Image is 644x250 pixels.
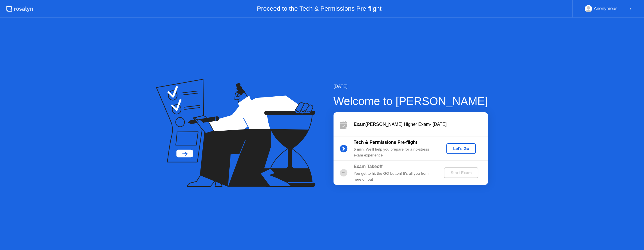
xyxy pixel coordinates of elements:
[334,93,488,110] div: Welcome to [PERSON_NAME]
[449,146,474,151] div: Let's Go
[354,121,488,128] div: [PERSON_NAME] Higher Exam- [DATE]
[354,122,366,127] b: Exam
[446,171,476,175] div: Start Exam
[354,140,417,145] b: Tech & Permissions Pre-flight
[354,147,364,151] b: 5 min
[354,171,435,182] div: You get to hit the GO button! It’s all you from here on out
[444,167,478,178] button: Start Exam
[446,143,476,154] button: Let's Go
[629,5,632,12] div: ▼
[594,5,618,12] div: Anonymous
[354,147,435,158] div: : We’ll help you prepare for a no-stress exam experience
[334,83,488,90] div: [DATE]
[354,164,383,169] b: Exam Takeoff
